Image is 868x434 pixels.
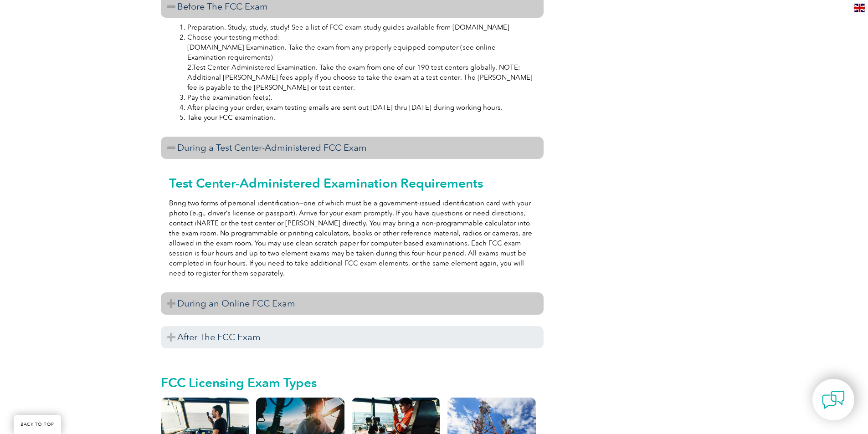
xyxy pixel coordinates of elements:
h3: During a Test Center-Administered FCC Exam [161,137,544,159]
img: contact-chat.png [822,388,845,411]
a: BACK TO TOP [14,415,61,434]
img: en [854,4,865,12]
li: Preparation. Study, study, study! See a list of FCC exam study guides available from [DOMAIN_NAME] [187,22,535,32]
li: Choose your testing method: [DOMAIN_NAME] Examination. Take the exam from any properly equipped c... [187,32,535,92]
li: Pay the examination fee(s). [187,92,535,102]
li: Take your FCC examination. [187,112,535,123]
h2: Test Center-Administered Examination Requirements [169,176,535,190]
h3: During an Online FCC Exam [161,292,544,315]
p: Bring two forms of personal identification—one of which must be a government-issued identificatio... [169,198,535,278]
h2: FCC Licensing Exam Types [161,375,544,390]
li: After placing your order, exam testing emails are sent out [DATE] thru [DATE] during working hours. [187,102,535,112]
h3: After The FCC Exam [161,326,544,348]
